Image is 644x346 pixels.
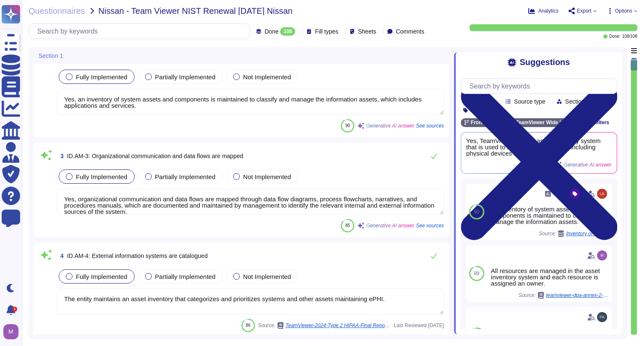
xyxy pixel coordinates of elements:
button: user [2,323,24,341]
span: Fully Implemented [76,73,127,81]
span: 86 [246,323,250,328]
span: 3 [57,153,64,159]
span: ID.AM-4: External information systems are catalogued [67,252,208,259]
textarea: The entity maintains an asset inventory that categorizes and prioritizes systems and other assets... [57,289,444,315]
span: Last Reviewed [DATE] [394,323,444,328]
input: Search by keywords [33,24,249,39]
img: user [597,250,607,260]
span: Comments [396,29,424,34]
span: See sources [416,123,444,128]
span: See sources [416,223,444,228]
span: TeamViewer-2024-Type 2 HIPAA-Final Report.pdf [286,323,390,328]
span: Source: [519,292,609,299]
span: 89 [474,271,479,276]
span: Partially Implemented [155,73,216,81]
span: Sheets [358,29,377,34]
span: Not Implemented [243,73,291,81]
span: 90 [474,209,479,214]
span: Nissan - Team Viewer NIST Renewal [DATE] Nissan [99,7,293,15]
div: 108 [280,27,295,36]
span: Source: [258,322,390,329]
div: 1 [12,307,17,312]
span: ID.AM-3: Organizational communication and data flows are mapped [67,153,243,159]
span: Export [577,8,592,13]
span: Analytics [538,8,558,13]
span: Done [265,29,278,34]
span: 4 [57,253,64,259]
textarea: Yes, an inventory of system assets and components is maintained to classify and manage the inform... [57,89,444,115]
img: user [597,312,607,322]
img: user [597,189,607,199]
span: Fill types [315,29,338,34]
textarea: Yes, organizational communication and data flows are mapped through data flow diagrams, process f... [57,189,444,215]
span: Options [615,8,632,13]
span: Generative AI answer [366,223,414,228]
span: Generative AI answer [366,123,414,128]
span: Fully Implemented [76,273,127,280]
span: Partially Implemented [155,273,216,280]
span: Not Implemented [243,173,291,180]
button: Analytics [528,8,558,14]
input: Search by keywords [465,79,617,94]
img: user [3,324,18,339]
span: 108 / 108 [622,34,637,39]
span: 85 [345,223,350,228]
span: Questionnaires [29,7,85,15]
span: 90 [345,123,350,128]
span: Not Implemented [243,273,291,280]
span: Done: [609,34,621,39]
span: Section 1 [39,53,63,59]
div: All resources are managed in the asset inventory system and each resource is assigned an owner. [491,268,609,286]
span: Fully Implemented [76,173,127,180]
span: teamviewer-dpa-annex-2-[PERSON_NAME]-en.pdf [546,293,609,298]
span: Partially Implemented [155,173,216,180]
